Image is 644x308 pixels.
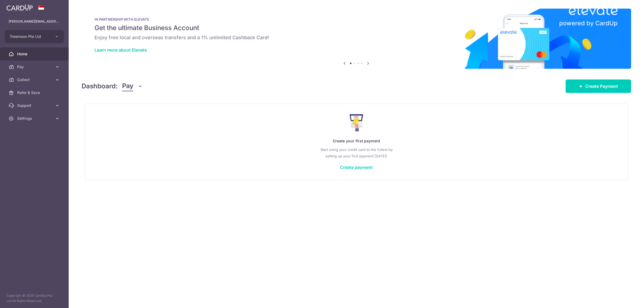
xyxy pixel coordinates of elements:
[17,77,53,82] span: Collect
[566,79,631,93] a: Create Payment
[340,165,373,170] a: Create payment
[10,34,49,39] span: Treemoon Pte Ltd
[17,116,53,121] span: Settings
[17,103,53,108] span: Support
[94,24,618,32] h5: Get the ultimate Business Account
[122,81,133,91] span: Pay
[9,19,60,24] p: [PERSON_NAME][EMAIL_ADDRESS][DOMAIN_NAME]
[350,114,363,131] img: Make Payment
[17,51,53,57] span: Home
[585,83,618,89] span: Create Payment
[82,81,118,91] h4: Dashboard:
[17,90,53,95] span: Refer & Save
[5,30,64,43] button: Treemoon Pte Ltd
[122,81,143,91] button: Pay
[94,17,618,21] p: IN PARTNERSHIP WITH ELEVATE
[17,64,53,70] span: Pay
[96,146,617,159] p: Start using your credit card to the fullest by setting up your first payment [DATE]!
[94,34,618,41] h6: Enjoy free local and overseas transfers and a 1% unlimited Cashback Card!
[82,9,631,69] img: Renovation banner
[96,138,617,144] p: Create your first payment
[6,4,33,11] img: CardUp
[94,47,147,53] a: Learn more about Elevate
